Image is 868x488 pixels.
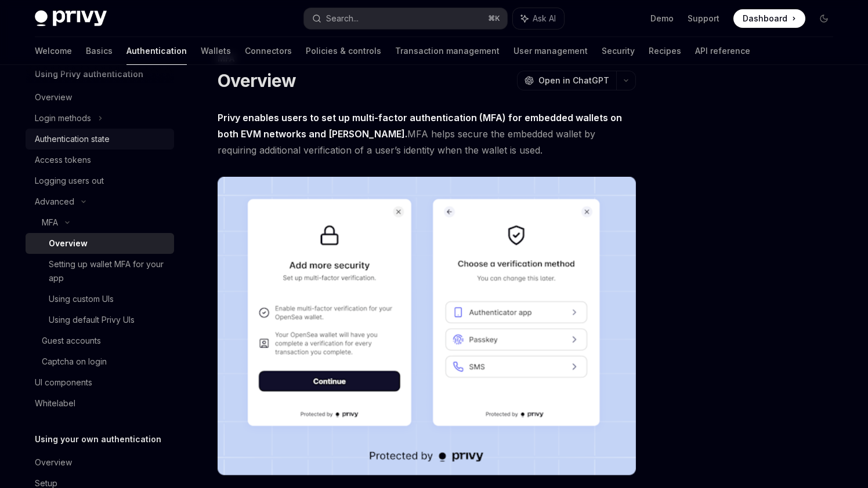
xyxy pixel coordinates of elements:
div: Using default Privy UIs [49,313,135,327]
span: Ask AI [533,13,556,24]
a: Policies & controls [306,37,381,65]
button: Open in ChatGPT [517,71,616,90]
img: images/MFA.png [218,177,636,475]
div: UI components [35,376,92,389]
a: Transaction management [395,37,500,65]
div: Guest accounts [42,334,101,348]
a: UI components [26,372,174,393]
a: Logging users out [26,170,174,191]
a: Whitelabel [26,393,174,414]
div: Overview [49,236,88,250]
a: Using custom UIs [26,289,174,309]
div: Whitelabel [35,396,75,410]
strong: Privy enables users to set up multi-factor authentication (MFA) for embedded wallets on both EVM ... [218,112,622,140]
a: Overview [26,87,174,108]
a: Support [688,13,719,24]
button: Search...⌘K [304,8,507,29]
div: Setting up wallet MFA for your app [49,257,167,285]
a: Connectors [245,37,292,65]
a: Authentication [126,37,187,65]
a: User management [513,37,588,65]
a: Authentication state [26,129,174,150]
div: Captcha on login [42,355,107,369]
div: Overview [35,90,72,104]
a: Guest accounts [26,330,174,351]
span: MFA helps secure the embedded wallet by requiring additional verification of a user’s identity wh... [218,110,636,158]
a: API reference [695,37,750,65]
h1: Overview [218,70,296,91]
a: Demo [650,13,674,24]
a: Basics [86,37,113,65]
div: MFA [42,216,58,230]
a: Overview [26,452,174,473]
div: Login methods [35,111,91,125]
a: Captcha on login [26,351,174,372]
a: Access tokens [26,150,174,170]
a: Recipes [649,37,681,65]
div: Using custom UIs [49,292,114,306]
a: Overview [26,233,174,254]
div: Overview [35,456,72,469]
div: Advanced [35,195,74,209]
div: Access tokens [35,153,91,167]
a: Setting up wallet MFA for your app [26,254,174,289]
h5: Using your own authentication [35,432,161,446]
div: Search... [326,12,359,26]
a: Using default Privy UIs [26,309,174,330]
button: Ask AI [513,8,564,29]
div: Logging users out [35,174,104,188]
span: Dashboard [743,13,787,24]
a: Welcome [35,37,72,65]
a: Wallets [201,37,231,65]
span: Open in ChatGPT [538,75,609,86]
span: ⌘ K [488,14,500,23]
a: Security [602,37,635,65]
div: Authentication state [35,132,110,146]
button: Toggle dark mode [815,9,833,28]
a: Dashboard [733,9,805,28]
img: dark logo [35,10,107,27]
